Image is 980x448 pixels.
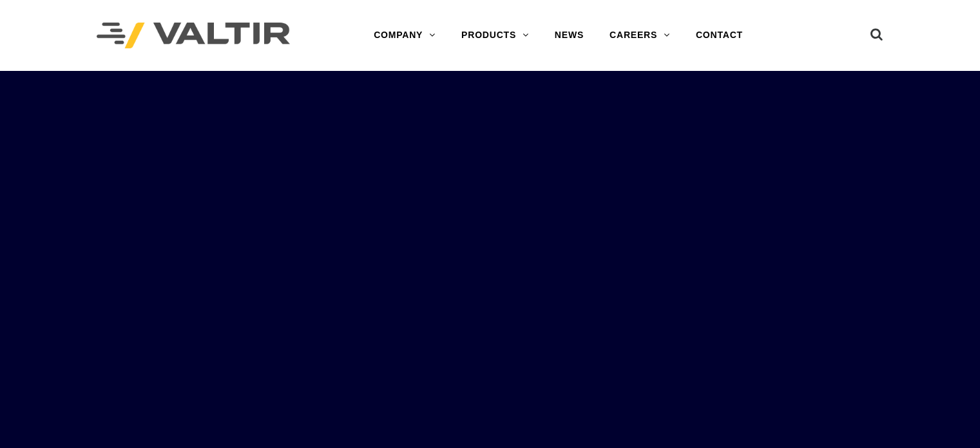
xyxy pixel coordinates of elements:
[597,23,683,48] a: CAREERS
[683,23,756,48] a: CONTACT
[542,23,597,48] a: NEWS
[361,23,448,48] a: COMPANY
[97,23,290,49] img: Valtir
[448,23,542,48] a: PRODUCTS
